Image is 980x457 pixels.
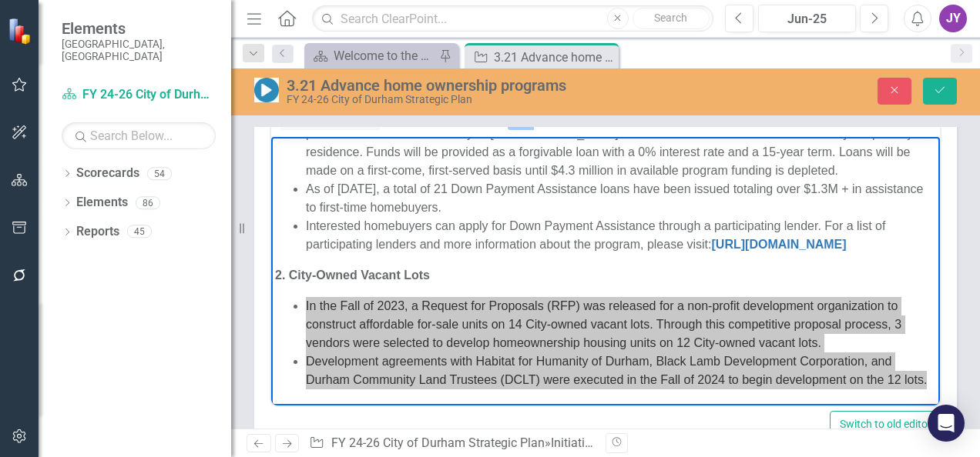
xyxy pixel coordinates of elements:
button: Search [633,8,710,29]
li: As of [DATE], a total of 21 Down Payment Assistance loans have been issued totaling over $1.3M + ... [35,43,665,80]
li: Development agreements with Habitat for Humanity of Durham, Black Lamb Development Corporation, a... [35,215,665,252]
a: Reports [76,223,119,241]
a: FY 24-26 City of Durham Strategic Plan [331,435,545,450]
div: 54 [147,167,172,180]
button: Switch to old editor [830,411,941,438]
strong: 2. City-Owned Vacant Lots [4,132,159,145]
small: [GEOGRAPHIC_DATA], [GEOGRAPHIC_DATA] [62,38,216,63]
input: Search Below... [62,122,216,149]
div: FY 24-26 City of Durham Strategic Plan [287,94,637,105]
div: 86 [136,196,160,209]
iframe: Rich Text Area [271,137,940,405]
div: Welcome to the FY [DATE]-[DATE] Strategic Plan Landing Page! [334,46,435,65]
img: In Progress [254,78,279,102]
button: Jun-25 [758,5,856,32]
a: [URL][DOMAIN_NAME] [441,101,576,114]
div: Jun-25 [764,10,851,28]
div: 3.21 Advance home ownership programs [287,77,637,94]
a: Scorecards [76,165,139,182]
a: Initiatives [551,435,603,450]
a: Welcome to the FY [DATE]-[DATE] Strategic Plan Landing Page! [308,46,435,65]
input: Search ClearPoint... [312,5,713,32]
img: ClearPoint Strategy [8,18,35,45]
div: 3.21 Advance home ownership programs [494,48,615,67]
div: Open Intercom Messenger [928,405,965,442]
a: FY 24-26 City of Durham Strategic Plan [62,86,216,104]
button: JY [939,5,967,32]
li: Interested homebuyers can apply for Down Payment Assistance through a participating lender. For a... [35,80,665,117]
a: Elements [76,194,128,212]
li: In the Fall of 2023, a Request for Proposals (RFP) was released for a non-profit development orga... [35,160,665,215]
div: 45 [127,225,152,239]
span: Elements [62,19,216,38]
div: » » [309,435,594,452]
span: Search [654,12,687,24]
